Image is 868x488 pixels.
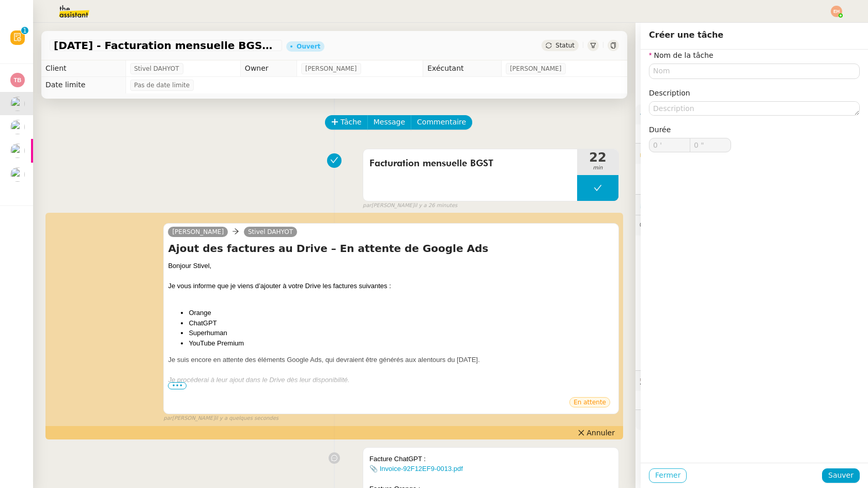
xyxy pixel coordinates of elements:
div: 🔐Données client [636,144,868,164]
li: YouTube Premium [189,338,614,349]
span: Statut [555,42,575,49]
span: [DATE] - Facturation mensuelle BGST Invest [54,40,278,51]
span: Message [374,116,405,128]
img: users%2FQpCxyqocEVdZY41Fxv3wygnJiLr1%2Favatar%2F9203b7ab-e096-427c-ac20-8ca19ba09eb5 [10,120,25,134]
nz-badge-sup: 1 [21,27,28,34]
span: il y a 26 minutes [414,201,458,210]
span: min [577,164,618,172]
span: ⏲️ [640,200,715,209]
span: par [363,201,371,210]
button: Annuler [574,427,619,438]
li: Superhuman [189,328,614,338]
div: 💬Commentaires 1 [636,215,868,235]
li: Orange [189,308,614,318]
p: 1 [23,27,27,36]
a: Stivel DAHYOT [244,227,297,237]
span: Annuler [587,428,615,438]
button: Sauver [822,468,860,483]
label: Description [649,89,690,97]
span: Durée [649,125,671,134]
span: Pas de date limite [134,80,190,90]
a: 📎 Invoice-92F12EF9-0013.pdf [369,465,463,473]
input: 0 sec [690,138,731,152]
img: svg [10,73,25,87]
div: Je vous informe que je viens d’ajouter à votre Drive les factures suivantes : [168,281,614,291]
td: Owner [240,60,297,77]
div: Merci. [168,395,614,405]
span: Créer une tâche [649,30,723,40]
h4: Ajout des factures au Drive – En attente de Google Ads [168,241,614,256]
span: ••• [168,382,187,389]
span: Facturation mensuelle BGST [369,156,571,171]
small: [PERSON_NAME] [163,414,278,423]
span: Sauver [828,469,854,481]
input: 0 min [649,138,690,152]
img: users%2FtFhOaBya8rNVU5KG7br7ns1BCvi2%2Favatar%2Faa8c47da-ee6c-4101-9e7d-730f2e64f978 [10,167,25,182]
img: users%2FKIcnt4T8hLMuMUUpHYCYQM06gPC2%2Favatar%2F1dbe3bdc-0f95-41bf-bf6e-fc84c6569aaf [10,97,25,111]
span: Fermer [655,469,680,481]
div: Bonjour Stivel, [168,261,614,271]
small: [PERSON_NAME] [363,201,457,210]
span: il y a quelques secondes [215,414,278,423]
span: par [163,414,172,423]
div: Je suis encore en attente des éléments Google Ads, qui devraient être générés aux alentours du [D... [168,355,614,365]
span: Tâche [340,116,362,128]
td: Client [41,60,126,77]
input: Nom [649,64,860,78]
span: [PERSON_NAME] [305,64,357,74]
em: Je procéderai à leur ajout dans le Drive dès leur disponibilité. [168,376,349,384]
span: 🧴 [640,416,672,424]
span: 🔐 [640,148,707,160]
span: 🕵️ [640,376,769,385]
span: Commentaire [417,116,466,128]
div: ⚙️Procédures [636,104,868,124]
td: Exécutant [423,60,502,77]
span: 💬 [640,221,724,229]
div: 🕵️Autres demandes en cours 1 [636,371,868,391]
span: [PERSON_NAME] [510,64,562,74]
li: ChatGPT [189,318,614,328]
span: Stivel DAHYOT [134,64,179,74]
label: Nom de la tâche [649,51,714,59]
div: 🧴Autres [636,410,868,430]
button: Commentaire [411,115,472,130]
a: [PERSON_NAME] [168,227,228,237]
span: ⚙️ [640,108,693,120]
button: Message [367,115,411,130]
img: svg [831,6,842,17]
span: En attente [574,399,606,406]
button: Tâche [325,115,368,130]
div: Ouvert [297,43,320,50]
button: Fermer [649,468,687,483]
td: Date limite [41,77,126,93]
img: users%2FtFhOaBya8rNVU5KG7br7ns1BCvi2%2Favatar%2Faa8c47da-ee6c-4101-9e7d-730f2e64f978 [10,144,25,158]
span: 22 [577,151,618,164]
div: Facture ChatGPT : [369,454,612,464]
div: ⏲️Tâches 23:31 [636,195,868,215]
